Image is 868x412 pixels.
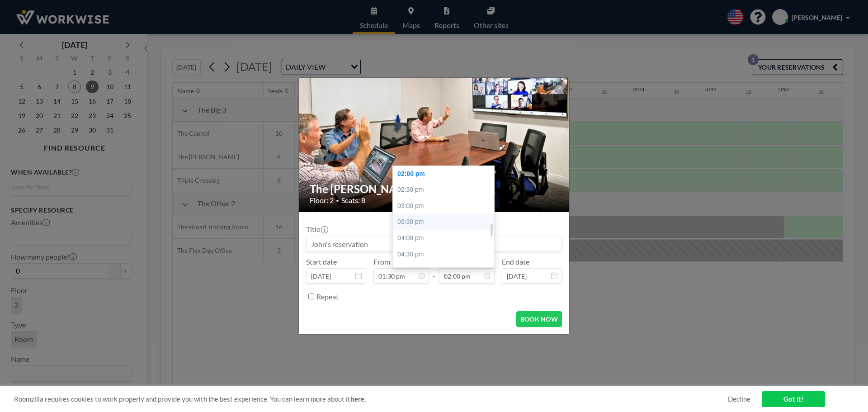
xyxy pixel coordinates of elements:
[350,395,366,403] a: here.
[393,230,499,246] div: 04:00 pm
[306,257,337,266] label: Start date
[762,391,825,407] a: Got it!
[393,166,499,182] div: 02:00 pm
[433,260,435,280] span: -
[307,236,561,251] input: John's reservation
[306,225,327,234] label: Title
[393,262,499,279] div: 05:00 pm
[310,196,334,205] span: Floor: 2
[393,246,499,263] div: 04:30 pm
[393,214,499,230] div: 03:30 pm
[316,292,339,301] label: Repeat
[502,257,529,266] label: End date
[14,395,728,403] span: Roomzilla requires cookies to work properly and provide you with the best experience. You can lea...
[310,182,559,196] h2: The [PERSON_NAME]
[373,257,390,266] label: From
[728,395,750,403] a: Decline
[393,198,499,214] div: 03:00 pm
[299,43,570,246] img: 537.jpg
[516,311,562,327] button: BOOK NOW
[336,197,339,204] span: •
[393,182,499,198] div: 02:30 pm
[341,196,365,205] span: Seats: 8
